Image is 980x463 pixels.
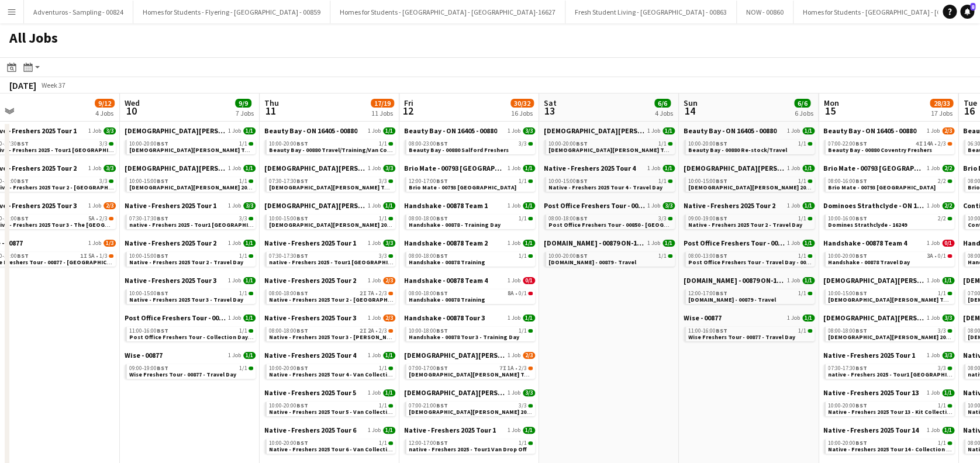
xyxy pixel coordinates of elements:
[9,80,36,91] div: [DATE]
[960,5,974,19] a: 8
[39,81,68,89] span: Week 37
[330,1,565,23] button: Homes for Students - [GEOGRAPHIC_DATA] - [GEOGRAPHIC_DATA]-16627
[133,1,330,23] button: Homes for Students - Flyering - [GEOGRAPHIC_DATA] - 00859
[737,1,793,23] button: NOW - 00860
[565,1,737,23] button: Fresh Student Living - [GEOGRAPHIC_DATA] - 00863
[24,1,133,23] button: Adventuros - Sampling - 00824
[970,3,975,11] span: 8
